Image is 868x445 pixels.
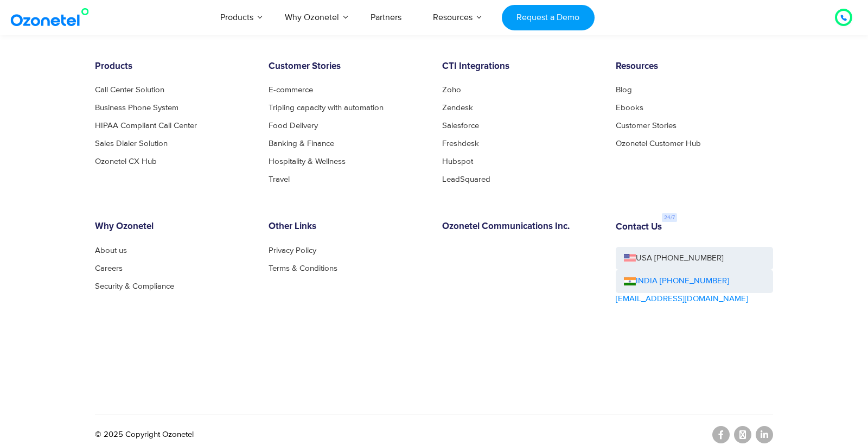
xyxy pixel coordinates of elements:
[442,221,599,232] h6: Ozonetel Communications Inc.
[616,139,701,148] a: Ozonetel Customer Hub
[442,104,473,112] a: Zendesk
[95,221,252,232] h6: Why Ozonetel
[616,247,773,270] a: USA [PHONE_NUMBER]
[616,293,748,306] a: [EMAIL_ADDRESS][DOMAIN_NAME]
[269,175,290,183] a: Travel
[502,5,595,30] a: Request a Demo
[442,122,479,130] a: Salesforce
[269,264,337,272] a: Terms & Conditions
[616,86,632,94] a: Blog
[616,104,643,112] a: Ebooks
[616,222,662,233] h6: Contact Us
[95,246,127,255] a: About us
[95,104,178,112] a: Business Phone System
[442,139,479,148] a: Freshdesk
[269,157,346,166] a: Hospitality & Wellness
[269,246,316,255] a: Privacy Policy
[269,86,313,94] a: E-commerce
[624,277,636,285] img: ind-flag.png
[442,157,473,166] a: Hubspot
[269,104,384,112] a: Tripling capacity with automation
[269,122,318,130] a: Food Delivery
[624,254,636,262] img: us-flag.png
[616,61,773,72] h6: Resources
[616,122,676,130] a: Customer Stories
[95,86,164,94] a: Call Center Solution
[269,61,426,72] h6: Customer Stories
[269,221,426,232] h6: Other Links
[95,61,252,72] h6: Products
[269,139,334,148] a: Banking & Finance
[95,122,197,130] a: HIPAA Compliant Call Center
[95,282,174,290] a: Security & Compliance
[95,429,194,441] p: © 2025 Copyright Ozonetel
[442,86,461,94] a: Zoho
[442,175,490,183] a: LeadSquared
[95,157,157,166] a: Ozonetel CX Hub
[624,275,729,288] a: INDIA [PHONE_NUMBER]
[95,264,123,272] a: Careers
[442,61,599,72] h6: CTI Integrations
[95,139,168,148] a: Sales Dialer Solution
